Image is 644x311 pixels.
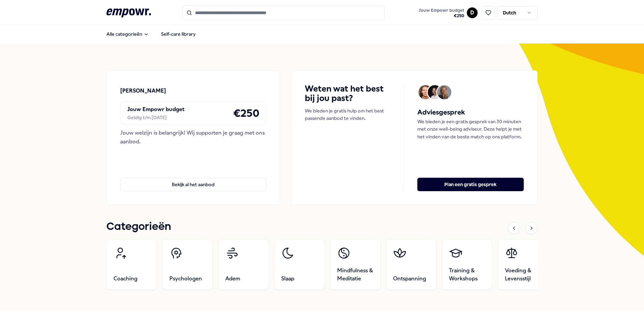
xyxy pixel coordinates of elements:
[467,7,478,18] button: D
[120,178,266,191] button: Bekijk al het aanbod
[101,27,154,41] button: Alle categorieën
[442,239,492,290] a: Training & Workshops
[437,85,451,99] img: Avatar
[106,239,157,290] a: Coaching
[162,239,213,290] a: Psychologen
[505,267,541,283] span: Voeding & Levensstijl
[106,218,171,235] h1: Categorieën
[233,105,259,122] h4: € 250
[225,275,240,283] span: Adem
[183,5,385,20] input: Search for products, categories or subcategories
[417,178,524,191] button: Plan een gratis gesprek
[127,114,185,121] div: Geldig t/m [DATE]
[417,118,524,140] p: We bieden je een gratis gesprek van 30 minuten met onze well-being adviseur. Deze helpt je met he...
[337,267,374,283] span: Mindfulness & Meditatie
[393,275,426,283] span: Ontspanning
[498,239,548,290] a: Voeding & Levensstijl
[218,239,269,290] a: Adem
[305,107,390,122] p: We bieden je gratis hulp om het best passende aanbod te vinden.
[449,267,485,283] span: Training & Workshops
[120,129,266,146] div: Jouw welzijn is belangrijk! Wij supporten je graag met ons aanbod.
[305,84,390,103] h4: Weten wat het best bij jou past?
[114,275,137,283] span: Coaching
[120,167,266,191] a: Bekijk al het aanbod
[386,239,437,290] a: Ontspanning
[417,6,465,20] button: Jouw Empowr budget€250
[169,275,202,283] span: Psychologen
[419,13,464,19] span: € 250
[274,239,325,290] a: Slaap
[428,85,442,99] img: Avatar
[419,8,464,13] span: Jouw Empowr budget
[416,6,467,20] a: Jouw Empowr budget€250
[156,27,201,41] a: Self-care library
[418,85,432,99] img: Avatar
[127,105,185,114] p: Jouw Empowr budget
[417,107,524,118] h5: Adviesgesprek
[330,239,381,290] a: Mindfulness & Meditatie
[281,275,294,283] span: Slaap
[120,87,166,95] p: [PERSON_NAME]
[101,27,201,41] nav: Main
